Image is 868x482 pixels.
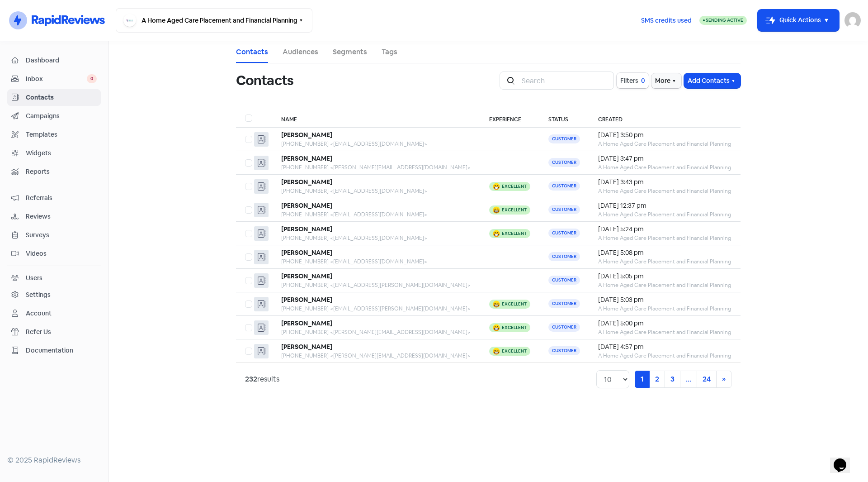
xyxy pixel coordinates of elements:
a: ... [680,371,697,388]
a: 1 [635,371,650,388]
div: A Home Aged Care Placement and Financial Planning [598,305,731,313]
div: [DATE] 4:57 pm [598,342,731,352]
span: Contacts [26,93,97,102]
th: Status [539,109,589,128]
span: Templates [26,130,97,139]
a: Settings [7,286,101,303]
span: Customer [548,158,580,167]
button: Quick Actions [758,10,839,31]
a: Reviews [7,208,101,225]
span: Customer [548,323,580,332]
a: SMS credits used [633,15,699,24]
button: A Home Aged Care Placement and Financial Planning [116,8,312,33]
span: Inbox [26,74,87,84]
div: [DATE] 3:47 pm [598,154,731,163]
div: Excellent [502,325,527,330]
iframe: chat widget [830,446,859,473]
span: Reviews [26,212,97,221]
a: 24 [697,371,717,388]
div: Settings [26,290,51,300]
div: A Home Aged Care Placement and Financial Planning [598,281,731,289]
div: [DATE] 5:05 pm [598,272,731,281]
span: 0 [87,74,97,83]
span: Surveys [26,230,97,240]
div: A Home Aged Care Placement and Financial Planning [598,163,731,172]
img: User [844,12,861,29]
div: [DATE] 3:50 pm [598,130,731,140]
h1: Contacts [236,66,293,95]
b: [PERSON_NAME] [281,248,332,257]
span: » [722,374,726,384]
span: Customer [548,346,580,355]
a: Documentation [7,342,101,359]
a: Surveys [7,227,101,243]
a: Contacts [236,47,268,57]
div: A Home Aged Care Placement and Financial Planning [598,328,731,336]
div: Account [26,309,52,318]
div: Excellent [502,184,527,189]
div: [PHONE_NUMBER] <[EMAIL_ADDRESS][DOMAIN_NAME]> [281,210,471,219]
div: A Home Aged Care Placement and Financial Planning [598,210,731,219]
div: [DATE] 5:03 pm [598,295,731,305]
div: A Home Aged Care Placement and Financial Planning [598,140,731,148]
span: Campaigns [26,111,97,121]
span: Documentation [26,346,97,355]
a: Dashboard [7,52,101,69]
th: Created [589,109,741,128]
span: Reports [26,167,97,177]
div: A Home Aged Care Placement and Financial Planning [598,187,731,195]
button: More [651,73,681,88]
div: [PHONE_NUMBER] <[EMAIL_ADDRESS][DOMAIN_NAME]> [281,187,471,195]
div: A Home Aged Care Placement and Financial Planning [598,234,731,242]
div: [DATE] 5:24 pm [598,224,731,234]
a: Contacts [7,89,101,106]
span: Referrals [26,193,97,203]
div: [PHONE_NUMBER] <[PERSON_NAME][EMAIL_ADDRESS][DOMAIN_NAME]> [281,163,471,172]
span: 0 [639,76,645,86]
span: Videos [26,249,97,258]
div: results [245,374,279,385]
a: Templates [7,126,101,143]
div: [DATE] 12:37 pm [598,201,731,210]
div: [DATE] 5:00 pm [598,319,731,328]
a: Campaigns [7,108,101,124]
div: [PHONE_NUMBER] <[PERSON_NAME][EMAIL_ADDRESS][DOMAIN_NAME]> [281,328,471,336]
span: Customer [548,299,580,308]
div: Excellent [502,302,527,306]
a: Refer Us [7,324,101,340]
b: [PERSON_NAME] [281,201,332,210]
div: Excellent [502,349,527,353]
div: [PHONE_NUMBER] <[EMAIL_ADDRESS][DOMAIN_NAME]> [281,258,471,266]
div: © 2025 RapidReviews [7,455,101,466]
span: Customer [548,134,580,143]
b: [PERSON_NAME] [281,296,332,304]
div: [PHONE_NUMBER] <[EMAIL_ADDRESS][PERSON_NAME][DOMAIN_NAME]> [281,281,471,289]
a: Tags [382,47,397,57]
b: [PERSON_NAME] [281,343,332,351]
th: Experience [480,109,539,128]
span: SMS credits used [641,16,692,25]
b: [PERSON_NAME] [281,178,332,186]
th: Name [272,109,480,128]
span: Dashboard [26,56,97,65]
a: Sending Active [699,15,747,26]
button: Filters0 [617,73,649,88]
span: Sending Active [706,17,743,23]
div: [DATE] 5:08 pm [598,248,731,258]
div: [PHONE_NUMBER] <[EMAIL_ADDRESS][DOMAIN_NAME]> [281,234,471,242]
b: [PERSON_NAME] [281,225,332,233]
a: Audiences [283,47,318,57]
button: Add Contacts [684,73,741,88]
span: Customer [548,229,580,238]
span: Customer [548,181,580,191]
div: A Home Aged Care Placement and Financial Planning [598,352,731,360]
div: Excellent [502,208,527,212]
div: [PHONE_NUMBER] <[PERSON_NAME][EMAIL_ADDRESS][DOMAIN_NAME]> [281,352,471,360]
b: [PERSON_NAME] [281,131,332,139]
div: Users [26,273,42,283]
b: [PERSON_NAME] [281,272,332,280]
a: 2 [649,371,665,388]
div: [DATE] 3:43 pm [598,177,731,187]
a: Next [716,371,731,388]
span: Refer Us [26,327,97,337]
